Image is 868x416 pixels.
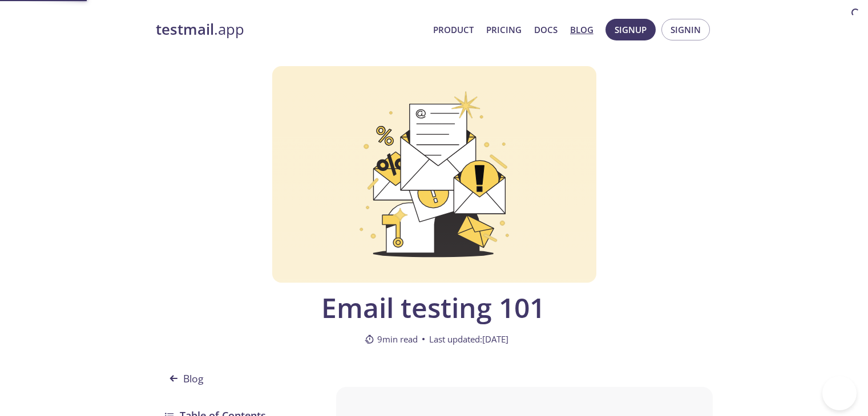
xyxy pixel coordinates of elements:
button: Signup [605,19,656,40]
a: Product [433,22,474,37]
span: Last updated: [DATE] [429,332,508,346]
span: Blog [165,368,211,389]
a: Docs [534,22,558,37]
a: Pricing [486,22,522,37]
span: Email testing 101 [238,292,628,323]
span: Signup [615,22,647,37]
span: Signin [671,22,701,37]
iframe: Help Scout Beacon - Open [822,376,857,410]
a: testmail.app [156,20,424,39]
button: Signin [661,19,710,40]
a: Blog [165,352,301,394]
strong: testmail [156,19,214,39]
span: 9 min read [365,332,418,346]
a: Blog [570,22,594,37]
